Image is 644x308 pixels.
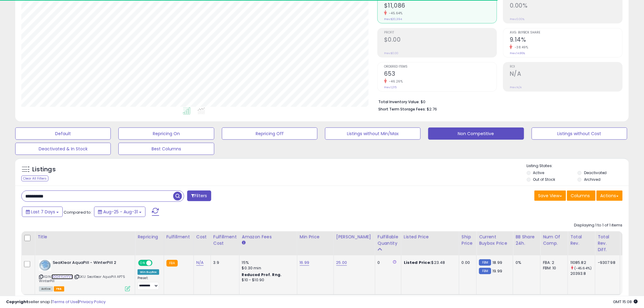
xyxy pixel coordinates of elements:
span: Compared to: [64,209,92,215]
div: Total Rev. [570,234,593,247]
small: Prev: $20,394 [384,17,402,21]
small: (-45.64%) [574,266,592,271]
div: $10 - $10.90 [242,278,292,283]
small: Prev: $0.00 [384,51,398,55]
button: Save View [534,191,566,201]
div: Title [37,234,132,240]
span: Profit [384,31,497,34]
div: BB Share 24h. [516,234,538,247]
button: Aug-25 - Aug-31 [94,207,145,217]
span: Last 7 Days [31,209,55,215]
label: Archived [584,177,600,182]
div: 3.9 [213,260,235,265]
div: Fulfillment Cost [213,234,237,247]
a: 25.00 [336,260,347,266]
small: Prev: 0.00% [510,17,524,21]
label: Out of Stock [533,177,555,182]
span: Ordered Items [384,65,497,68]
span: All listings currently available for purchase on Amazon [39,286,53,292]
b: SeaKlear AquaPill - WinterPill 2 [53,260,127,267]
button: Actions [597,191,623,201]
h2: $0.00 [384,36,497,44]
div: $23.48 [404,260,454,265]
button: Last 7 Days [22,207,63,217]
small: -46.26% [387,79,403,84]
div: Fulfillable Quantity [378,234,399,247]
label: Deactivated [584,170,607,175]
p: Listing States: [527,163,629,169]
div: [PERSON_NAME] [336,234,373,240]
small: Prev: 1,215 [384,86,397,89]
div: 20393.8 [570,271,595,276]
span: Avg. Buybox Share [510,31,622,34]
small: FBA [166,260,178,267]
div: Win BuyBox [138,269,159,275]
h2: $11,086 [384,2,497,10]
div: Fulfillment [166,234,191,240]
h2: 653 [384,70,497,79]
small: Amazon Fees. [242,240,246,246]
button: Deactivated & In Stock [15,143,111,155]
small: FBM [479,259,491,266]
span: 19.99 [493,268,502,274]
div: FBM: 10 [543,265,563,271]
div: ASIN: [39,260,130,291]
div: Preset: [138,276,159,290]
button: Listings without Cost [532,128,627,140]
div: 15% [242,260,292,265]
button: Filters [187,191,211,201]
button: Non Competitive [428,128,524,140]
button: Best Columns [118,143,214,155]
h2: 9.14% [510,36,622,44]
span: $2.76 [427,106,437,112]
div: seller snap | | [6,299,106,305]
div: Displaying 1 to 1 of 1 items [574,222,623,228]
h2: 0.00% [510,2,622,10]
div: Listed Price [404,234,457,240]
span: | SKU: SeaKlear AquaPill AP75 WinterPill [39,274,125,283]
div: FBA: 2 [543,260,563,265]
button: Default [15,128,111,140]
a: B004YLHYVY [51,274,73,279]
div: Current Buybox Price [479,234,510,247]
span: 2025-09-8 15:08 GMT [613,299,638,305]
div: 0% [516,260,536,265]
span: OFF [152,261,161,266]
small: Prev: 14.86% [510,51,525,55]
span: Columns [571,193,590,199]
div: Total Rev. Diff. [598,234,618,253]
div: Min Price [300,234,331,240]
button: Repricing Off [222,128,317,140]
div: -9307.98 [598,260,615,265]
span: FBA [54,286,64,292]
div: Repricing [138,234,161,240]
a: N/A [196,260,204,266]
img: 41aapKGb1GL._SL40_.jpg [39,260,51,271]
h2: N/A [510,70,622,79]
div: 11085.82 [570,260,595,265]
b: Reduced Prof. Rng. [242,272,282,277]
b: Total Inventory Value: [378,99,420,104]
small: FBM [479,268,491,274]
div: 0 [378,260,397,265]
button: Columns [567,191,596,201]
b: Short Term Storage Fees: [378,107,426,112]
span: ROI [510,65,622,68]
li: $0 [378,98,618,105]
span: ON [139,261,146,266]
div: Ship Price [462,234,474,247]
div: 0.00 [462,260,472,265]
div: Num of Comp. [543,234,565,247]
h5: Listings [32,165,56,174]
div: Amazon Fees [242,234,295,240]
a: Terms of Use [52,299,78,305]
button: Repricing On [118,128,214,140]
span: Aug-25 - Aug-31 [103,209,138,215]
a: 16.99 [300,260,310,266]
b: Listed Price: [404,260,432,265]
strong: Copyright [6,299,28,305]
label: Active [533,170,544,175]
a: Privacy Policy [79,299,106,305]
div: Cost [196,234,208,240]
div: $0.30 min [242,265,292,271]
